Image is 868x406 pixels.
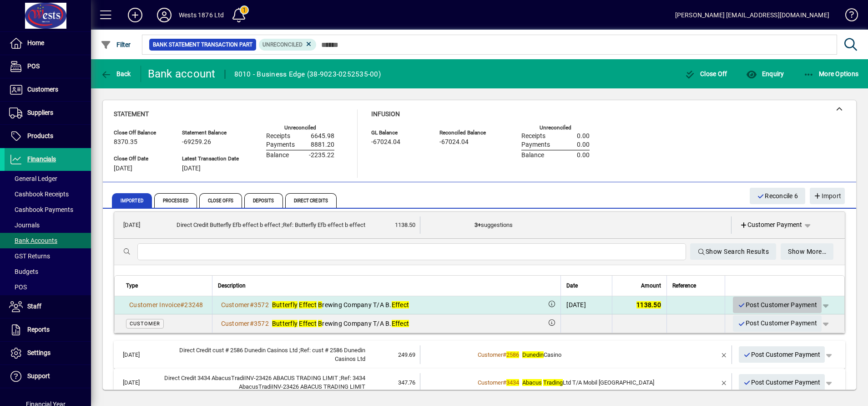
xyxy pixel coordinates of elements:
button: Reconcile 6 [750,188,805,204]
button: Profile [150,7,179,23]
button: Show More… [781,243,833,260]
button: Remove [717,375,732,390]
em: Dunedin [522,351,544,358]
span: Cashbook Receipts [9,190,69,198]
span: [DATE] [114,165,132,172]
a: Customers [5,78,91,101]
span: -2235.22 [309,152,334,159]
button: Remove [717,347,732,362]
span: 347.76 [398,379,415,386]
a: General Ledger [5,171,91,186]
span: Customer [478,379,503,386]
span: Journals [9,221,40,229]
em: Effect [392,320,409,327]
span: 0.00 [577,152,590,159]
span: Enquiry [746,70,784,77]
a: Support [5,365,91,388]
span: Payments [266,141,295,149]
span: Bank Accounts [9,237,57,244]
label: Unreconciled [540,125,571,131]
span: # [503,379,506,386]
span: Settings [27,349,50,356]
a: Home [5,32,91,55]
span: 6645.98 [311,133,334,140]
em: 3434 [506,379,519,386]
span: Post Customer Payment [737,316,817,331]
span: Statement Balance [182,130,239,136]
button: Post Customer Payment [739,346,825,363]
em: Effect [299,301,317,308]
span: Ltd T/A Mobil [GEOGRAPHIC_DATA] [522,379,654,386]
a: Customer#3572 [218,319,272,329]
div: Direct Credit Butterfly Efb effect b effect Ref: Butterfly Efb effect b effect [161,221,365,230]
span: # [250,301,254,308]
td: [DATE] [118,373,161,392]
span: Products [27,132,53,139]
span: Customer [130,321,160,327]
a: POS [5,55,91,78]
span: Cashbook Payments [9,206,73,213]
button: Filter [98,36,133,53]
em: Butterfly [272,320,298,327]
span: 3572 [254,320,269,327]
button: Post Customer Payment [739,374,825,391]
span: 8881.20 [311,141,334,149]
span: Customer [221,301,250,308]
a: Staff [5,295,91,318]
app-page-header-button: Back [91,66,141,82]
span: Date [566,281,578,291]
em: Butterfly [272,301,298,308]
span: -67024.04 [371,139,400,146]
span: # [503,351,506,358]
a: POS [5,279,91,295]
span: Processed [154,193,197,208]
mat-expansion-panel-header: [DATE]Direct Credit cust # 2586 Dunedin Casinos Ltd ;Ref: cust # 2586 Dunedin Casinos Ltd249.69Cu... [114,341,845,369]
div: [DATE]Direct Credit Butterfly Efb effect b effect ;Ref: Butterfly Efb effect b effect1138.503+sug... [114,239,845,333]
a: Customer Payment [736,217,806,233]
span: 0.00 [577,141,590,149]
span: Balance [521,152,544,159]
span: Support [27,372,50,380]
td: [DATE] [119,216,161,234]
span: Customer Invoice [129,301,180,308]
span: Filter [101,41,131,48]
b: 3+ [474,221,481,228]
a: Customer#2586 [474,350,522,360]
button: Enquiry [744,66,786,82]
mat-expansion-panel-header: [DATE]Direct Credit Butterfly Efb effect b effect ;Ref: Butterfly Efb effect b effect1138.503+sug... [114,212,845,239]
span: Budgets [9,268,38,275]
span: Close Off [685,70,727,77]
span: Imported [112,193,152,208]
em: B [318,301,322,308]
a: GST Returns [5,248,91,264]
button: Post Customer Payment [733,315,822,332]
span: 0.00 [577,133,590,140]
a: Knowledge Base [838,2,857,31]
a: Suppliers [5,102,91,124]
span: Bank Statement Transaction Part [153,40,252,49]
span: [DATE] [182,165,201,172]
span: Import [813,189,841,204]
span: Receipts [266,133,290,140]
em: Effect [299,320,317,327]
span: Amount [641,281,661,291]
div: Wests 1876 Ltd [179,8,224,22]
a: Cashbook Receipts [5,186,91,202]
button: Add [121,7,150,23]
span: GL Balance [371,130,426,136]
em: Effect [392,301,409,308]
span: Receipts [521,133,545,140]
div: Bank account [148,67,216,81]
span: Latest Transaction Date [182,156,239,162]
mat-expansion-panel-header: [DATE]Direct Credit 3434 AbacusTradiINV-23426 ABACUS TRADING LIMIT ;Ref: 3434 AbacusTradiINV-2342... [114,369,845,396]
a: Budgets [5,264,91,279]
span: 3572 [254,301,269,308]
button: Post Customer Payment [733,297,822,313]
span: Reports [27,326,50,333]
span: Customer [221,320,250,327]
em: Abacus [522,379,542,386]
mat-chip: Reconciliation Status: Unreconciled [259,39,317,51]
span: # [180,301,184,308]
a: Cashbook Payments [5,202,91,217]
span: 249.69 [398,351,415,358]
